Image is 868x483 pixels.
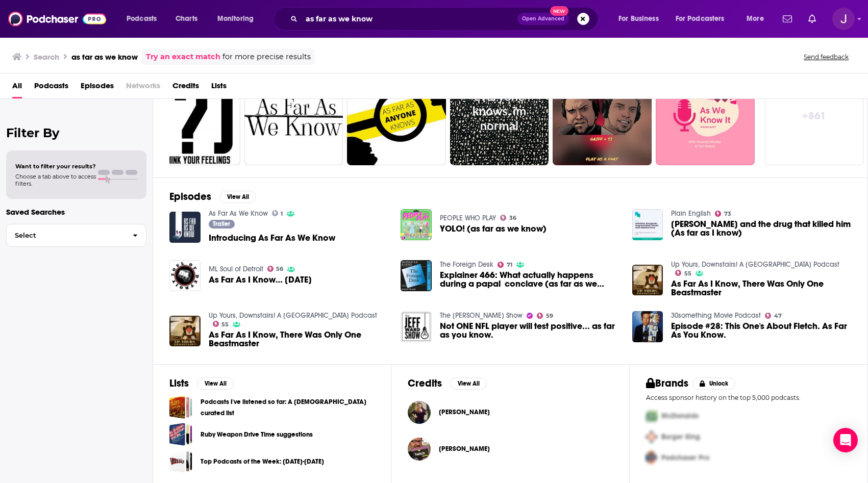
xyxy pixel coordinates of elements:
a: As Far As I Know… September 13, 2022 [209,275,312,284]
img: First Pro Logo [642,405,661,426]
span: Episode #28: This One's About Fletch. As Far As You Know. [671,322,851,339]
span: Burger King [661,433,700,441]
a: Ruby Weapon Drive Time suggestions [201,429,313,440]
a: Podcasts I've listened so far: A [DEMOGRAPHIC_DATA] curated list [201,396,375,419]
button: open menu [119,11,170,27]
a: +861 [765,66,864,165]
span: 71 [507,263,512,267]
img: YOLO! (as far as we know) [401,209,432,240]
a: As Far As I Know, There Was Only One Beastmaster [671,279,851,297]
a: Introducing As Far As We Know [169,212,201,243]
a: Jessica Yañez [439,408,490,416]
a: 59 [537,313,553,319]
img: As Far As I Know… September 13, 2022 [169,260,201,291]
h3: as far as we know [71,52,138,62]
div: Search podcasts, credits, & more... [283,7,608,31]
button: Jessica YañezJessica Yañez [408,396,613,428]
span: New [550,6,568,16]
span: Charts [176,12,197,26]
input: Search podcasts, credits, & more... [302,11,517,27]
button: open menu [210,11,267,27]
span: 55 [221,322,229,327]
span: As Far As I Know, There Was Only One Beastmaster [209,331,389,348]
span: Choose a tab above to access filters. [15,173,96,187]
span: 56 [276,267,283,271]
a: 71 [498,262,512,268]
button: open menu [739,11,777,27]
a: Ruby Weapon Drive Time suggestions [169,423,192,446]
span: McDonalds [661,412,699,420]
a: ListsView All [169,377,234,390]
button: View All [197,377,234,390]
a: As Far As I Know, There Was Only One Beastmaster [169,316,201,347]
p: Saved Searches [6,207,146,217]
span: Networks [126,78,160,98]
a: 1 [272,210,283,216]
span: Podchaser Pro [661,453,709,462]
span: 73 [724,212,731,216]
a: The Foreign Desk [440,260,493,269]
span: 36 [509,216,516,220]
span: Select [7,232,125,239]
span: More [747,12,764,26]
button: Open AdvancedNew [517,13,569,25]
span: for more precise results [222,51,311,63]
span: Trailer [213,221,230,227]
img: Podchaser - Follow, Share and Rate Podcasts [8,9,106,29]
a: Matthew Perry and the drug that killed him (As far as I know) [671,220,851,237]
span: Lists [211,78,227,98]
span: 1 [281,212,283,216]
img: Not ONE NFL player will test positive... as far as you know. [401,311,432,342]
a: Try an exact match [146,51,220,63]
a: Charts [169,11,204,27]
a: Credits [172,78,199,98]
h2: Lists [169,377,189,390]
a: Podcasts I've listened so far: A queer curated list [169,396,192,419]
a: YOLO! (as far as we know) [440,224,547,233]
h2: Brands [646,377,688,390]
button: View All [219,191,256,203]
a: Tee Morris [439,445,490,453]
img: Third Pro Logo [642,447,661,468]
a: EpisodesView All [169,190,256,203]
a: Up Yours, Downstairs! A Downton Abbey Podcast [671,260,839,269]
a: Introducing As Far As We Know [209,234,335,242]
a: 55 [213,321,229,327]
img: As Far As I Know, There Was Only One Beastmaster [632,265,663,296]
span: 47 [774,314,782,318]
img: User Profile [832,8,855,30]
img: Matthew Perry and the drug that killed him (As far as I know) [632,209,663,240]
h3: Search [34,52,59,62]
a: 47 [765,313,782,319]
a: As Far As We Know [209,209,268,218]
a: 30something Movie Podcast [671,311,761,320]
img: Jessica Yañez [408,401,431,424]
a: Show notifications dropdown [779,10,796,28]
a: Top Podcasts of the Week: 4-10 May [169,450,192,473]
a: All [12,78,22,98]
a: 55 [675,270,691,276]
a: Episode #28: This One's About Fletch. As Far As You Know. [632,311,663,342]
a: PEOPLE WHO PLAY [440,214,496,222]
button: Tee MorrisTee Morris [408,433,613,465]
span: Monitoring [217,12,254,26]
img: Tee Morris [408,438,431,461]
h2: Episodes [169,190,211,203]
button: View All [450,377,487,390]
h2: Credits [408,377,442,390]
img: Second Pro Logo [642,426,661,447]
img: Explainer 466: What actually happens during a papal conclave (as far as we know)? [401,260,432,291]
span: 55 [684,271,691,276]
a: Episodes [81,78,114,98]
a: Show notifications dropdown [804,10,820,28]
